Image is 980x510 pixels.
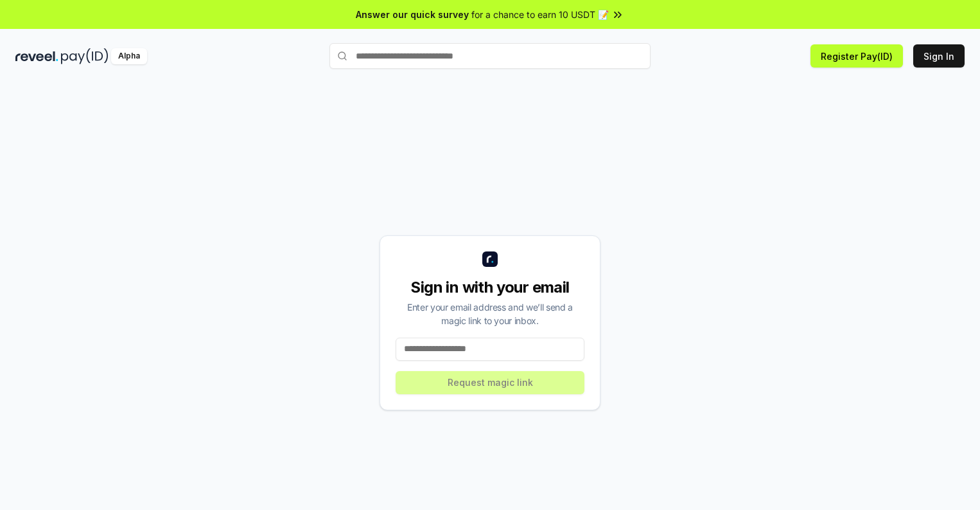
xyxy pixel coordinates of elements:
img: logo_small [482,251,498,267]
button: Sign In [913,44,965,68]
span: for a chance to earn 10 USDT 📝 [471,8,609,21]
div: Enter your email address and we’ll send a magic link to your inbox. [396,300,584,327]
img: reveel_dark [15,48,58,64]
button: Register Pay(ID) [810,44,903,68]
div: Sign in with your email [396,277,584,298]
span: Answer our quick survey [356,8,469,21]
img: pay_id [61,48,109,64]
div: Alpha [111,48,147,64]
